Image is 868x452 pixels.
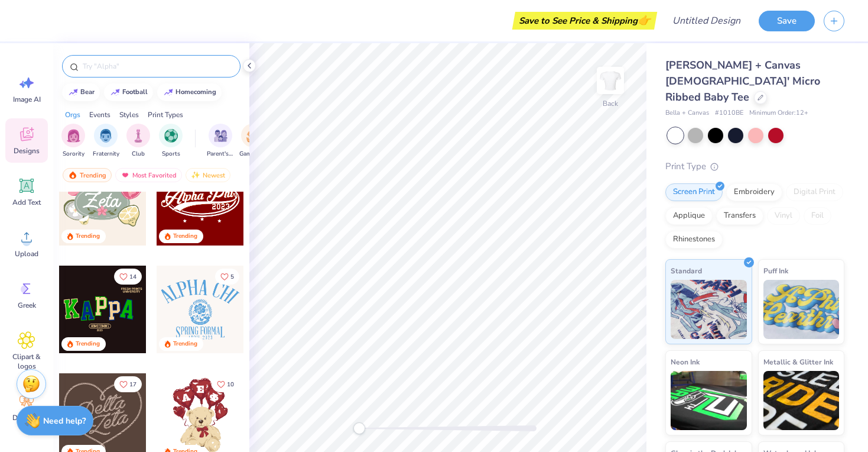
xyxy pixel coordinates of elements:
input: Try "Alpha" [82,60,233,72]
div: Transfers [716,207,763,225]
div: homecoming [175,89,216,95]
button: filter button [239,124,266,159]
span: Minimum Order: 12 + [749,108,808,118]
span: Designs [14,146,40,156]
div: Rhinestones [665,231,723,248]
div: bear [80,89,95,95]
div: football [122,89,148,95]
span: Clipart & logos [7,352,46,371]
div: filter for Parent's Weekend [207,124,234,159]
div: Newest [186,168,230,182]
button: filter button [93,124,119,159]
img: Back [599,69,622,92]
span: Club [132,150,145,159]
span: Puff Ink [763,264,788,277]
img: Metallic & Glitter Ink [763,371,840,430]
div: Print Type [665,160,844,173]
div: Save to See Price & Shipping [515,12,654,30]
img: Puff Ink [763,280,840,339]
span: Sorority [63,150,84,159]
div: Trending [173,232,197,241]
div: Orgs [65,109,80,120]
div: filter for Sorority [61,124,85,159]
div: Events [89,109,110,120]
div: Screen Print [665,183,723,201]
div: Embroidery [726,183,782,201]
div: Trending [63,168,112,182]
input: Untitled Design [663,9,750,33]
button: Save [759,11,815,31]
span: Standard [671,264,702,277]
img: Fraternity Image [99,129,112,143]
button: filter button [207,124,234,159]
span: Image AI [13,95,41,104]
span: Bella + Canvas [665,108,709,118]
button: Like [114,269,142,285]
div: Foil [804,207,831,225]
span: Greek [18,301,36,310]
img: Sorority Image [67,129,80,143]
button: bear [62,83,100,101]
img: Sports Image [164,129,178,143]
span: 10 [227,382,234,388]
span: Add Text [12,198,41,207]
span: Fraternity [93,150,119,159]
button: filter button [159,124,183,159]
span: Decorate [12,413,41,422]
div: Digital Print [786,183,843,201]
div: filter for Sports [159,124,183,159]
img: Game Day Image [246,129,260,143]
img: trend_line.gif [69,89,78,96]
img: Standard [671,280,747,339]
div: Trending [173,340,197,348]
div: Back [603,98,618,109]
img: trend_line.gif [110,89,120,96]
span: Neon Ink [671,356,700,368]
span: Parent's Weekend [207,150,234,159]
div: Vinyl [767,207,800,225]
div: Trending [76,340,100,348]
div: Applique [665,207,713,225]
span: 17 [129,382,136,388]
button: Like [212,376,239,392]
img: Club Image [132,129,145,143]
button: filter button [126,124,150,159]
span: Sports [162,150,180,159]
div: Print Types [148,109,183,120]
span: Game Day [239,150,266,159]
button: Like [215,269,239,285]
div: Accessibility label [353,422,365,434]
span: Upload [15,249,38,259]
img: trending.gif [68,171,77,179]
div: filter for Game Day [239,124,266,159]
div: Styles [119,109,139,120]
div: Most Favorited [115,168,182,182]
button: homecoming [157,83,222,101]
img: Parent's Weekend Image [214,129,227,143]
img: newest.gif [191,171,200,179]
button: Like [114,376,142,392]
span: # 1010BE [715,108,743,118]
span: 14 [129,274,136,280]
span: 👉 [638,13,651,27]
img: Neon Ink [671,371,747,430]
div: Trending [76,232,100,241]
div: filter for Club [126,124,150,159]
strong: Need help? [43,415,86,427]
button: filter button [61,124,85,159]
div: filter for Fraternity [93,124,119,159]
span: [PERSON_NAME] + Canvas [DEMOGRAPHIC_DATA]' Micro Ribbed Baby Tee [665,58,820,104]
img: trend_line.gif [164,89,173,96]
span: Metallic & Glitter Ink [763,356,833,368]
span: 5 [230,274,234,280]
img: most_fav.gif [121,171,130,179]
button: football [104,83,153,101]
